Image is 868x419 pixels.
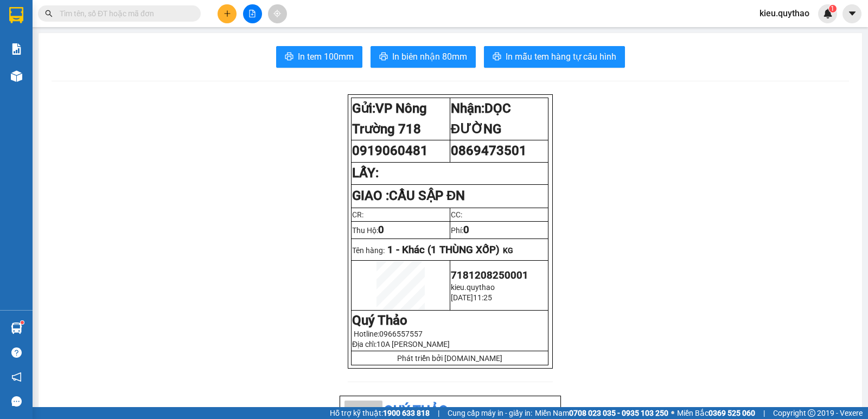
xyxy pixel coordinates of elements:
[387,244,500,256] span: 1 - Khác (1 THÙNG XỐP)
[285,52,293,62] span: printer
[352,351,548,365] td: Phát triển bởi [DOMAIN_NAME]
[677,407,755,419] span: Miền Bắc
[352,101,427,137] span: VP Nông Trường 718
[276,46,362,68] button: printerIn tem 100mm
[378,224,384,236] span: 0
[352,221,450,238] td: Thu Hộ:
[11,43,22,55] img: solution-icon
[268,4,287,23] button: aim
[569,409,668,417] strong: 0708 023 035 - 0935 103 250
[379,330,423,338] span: 0966557557
[751,7,818,20] span: kieu.quythao
[298,50,354,63] span: In tem 100mm
[451,283,495,292] span: kieu.quythao
[450,221,548,238] td: Phí:
[709,409,755,417] strong: 0369 525 060
[438,407,439,419] span: |
[352,101,427,137] strong: Gửi:
[224,10,231,17] span: plus
[376,340,450,349] span: 10A [PERSON_NAME]
[352,340,450,349] span: Địa chỉ:
[11,347,22,358] span: question-circle
[823,9,833,18] img: icon-new-feature
[11,323,22,334] img: warehouse-icon
[273,10,281,17] span: aim
[218,4,237,23] button: plus
[843,4,861,23] button: caret-down
[451,293,473,302] span: [DATE]
[506,50,616,63] span: In mẫu tem hàng tự cấu hình
[450,208,548,221] td: CC:
[330,407,430,419] span: Hỗ trợ kỹ thuật:
[451,101,511,137] span: DỌC ĐƯỜNG
[11,372,22,382] span: notification
[352,143,428,158] span: 0919060481
[9,7,23,23] img: logo-vxr
[383,409,430,417] strong: 1900 633 818
[379,52,388,62] span: printer
[11,70,22,82] img: warehouse-icon
[671,411,674,415] span: ⚪️
[808,409,815,417] span: copyright
[352,313,407,328] strong: Quý Thảo
[392,50,467,63] span: In biên nhận 80mm
[448,407,532,419] span: Cung cấp máy in - giấy in:
[243,4,262,23] button: file-add
[60,8,188,20] input: Tìm tên, số ĐT hoặc mã đơn
[354,330,423,338] span: Hotline:
[352,244,547,256] p: Tên hàng:
[451,143,527,158] span: 0869473501
[11,396,22,407] span: message
[45,10,53,17] span: search
[493,52,501,62] span: printer
[451,269,528,281] span: 7181208250001
[484,46,625,68] button: printerIn mẫu tem hàng tự cấu hình
[352,165,379,181] strong: LẤY:
[352,188,465,203] strong: GIAO :
[371,46,476,68] button: printerIn biên nhận 80mm
[473,293,492,302] span: 11:25
[763,407,765,419] span: |
[389,188,465,203] span: CẦU SẬP ĐN
[352,208,450,221] td: CR:
[21,321,24,324] sup: 1
[463,224,469,236] span: 0
[829,5,837,12] sup: 1
[847,9,857,18] span: caret-down
[503,246,513,255] span: KG
[248,10,256,17] span: file-add
[535,407,668,419] span: Miền Nam
[451,101,511,137] strong: Nhận:
[831,5,834,12] span: 1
